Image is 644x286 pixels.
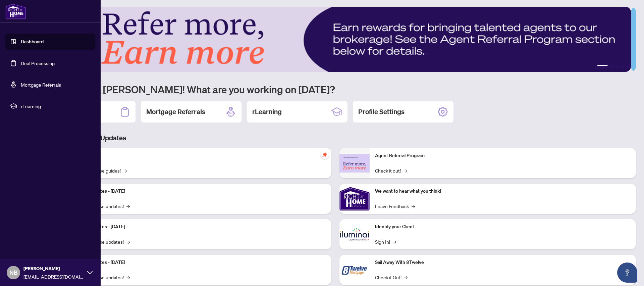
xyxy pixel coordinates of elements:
[23,265,84,272] span: [PERSON_NAME]
[627,65,629,68] button: 5
[375,223,631,231] p: Identify your Client
[321,151,329,159] span: pushpin
[23,273,84,280] span: [EMAIL_ADDRESS][DOMAIN_NAME]
[35,83,636,96] h1: Welcome back [PERSON_NAME]! What are you working on [DATE]?
[375,167,407,174] a: Check it out!→
[21,39,44,45] a: Dashboard
[617,263,637,283] button: Open asap
[375,152,631,159] p: Agent Referral Program
[21,102,91,110] span: rLearning
[375,188,631,195] p: We want to hear what you think!
[21,82,61,88] a: Mortgage Referrals
[35,7,631,72] img: Slide 0
[375,238,396,245] a: Sign In!→
[9,268,18,277] span: NB
[126,238,130,245] span: →
[358,107,405,116] h2: Profile Settings
[412,202,415,210] span: →
[597,65,608,68] button: 1
[375,259,631,266] p: Sail Away With 8Twelve
[35,133,636,143] h3: Brokerage & Industry Updates
[70,223,326,231] p: Platform Updates - [DATE]
[610,65,613,68] button: 2
[126,202,130,210] span: →
[404,274,408,281] span: →
[252,107,282,116] h2: rLearning
[404,167,407,174] span: →
[339,154,370,173] img: Agent Referral Program
[21,60,55,66] a: Deal Processing
[5,3,26,19] img: logo
[393,238,396,245] span: →
[616,65,619,68] button: 3
[126,274,130,281] span: →
[70,152,326,159] p: Self-Help
[70,259,326,266] p: Platform Updates - [DATE]
[339,184,370,214] img: We want to hear what you think!
[146,107,205,116] h2: Mortgage Referrals
[339,219,370,249] img: Identify your Client
[123,167,127,174] span: →
[375,274,408,281] a: Check it Out!→
[339,255,370,285] img: Sail Away With 8Twelve
[621,65,624,68] button: 4
[70,188,326,195] p: Platform Updates - [DATE]
[375,202,415,210] a: Leave Feedback→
